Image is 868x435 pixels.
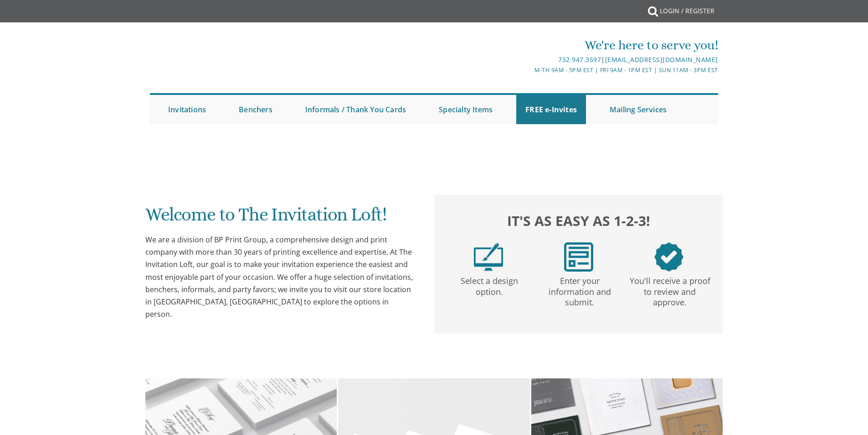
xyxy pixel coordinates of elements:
[516,95,586,124] a: FREE e-Invites
[601,95,676,124] a: Mailing Services
[340,54,718,65] div: |
[145,204,416,231] h1: Welcome to The Invitation Loft!
[296,95,415,124] a: Informals / Thank You Cards
[654,242,683,272] img: step3.png
[230,95,282,124] a: Benchers
[627,272,713,308] p: You'll receive a proof to review and approve.
[536,272,623,308] p: Enter your information and submit.
[340,65,718,75] div: M-Th 9am - 5pm EST | Fri 9am - 1pm EST | Sun 11am - 3pm EST
[159,95,215,124] a: Invitations
[430,95,502,124] a: Specialty Items
[605,55,718,64] a: [EMAIL_ADDRESS][DOMAIN_NAME]
[558,55,601,64] a: 732.947.3597
[446,272,533,298] p: Select a design option.
[443,210,714,231] h2: It's as easy as 1-2-3!
[474,242,503,272] img: step1.png
[340,36,718,54] div: We're here to serve you!
[564,242,593,272] img: step2.png
[145,234,416,320] div: We are a division of BP Print Group, a comprehensive design and print company with more than 30 y...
